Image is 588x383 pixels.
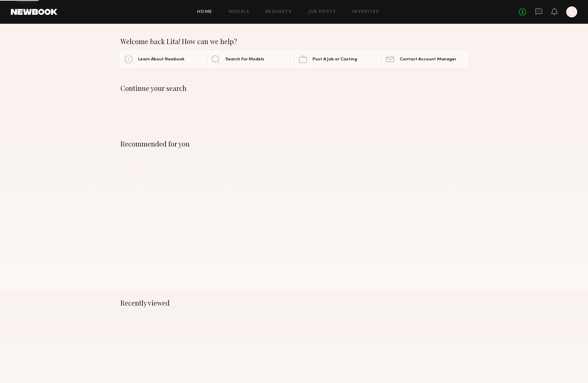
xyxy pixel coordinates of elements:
a: Favorites [353,10,379,14]
div: Continue your search [120,84,468,92]
span: Contact Account Manager [400,57,456,62]
a: Home [197,10,212,14]
a: Post A Job or Casting [295,51,380,68]
div: Recommended for you [120,140,468,148]
div: Welcome back Lita! How can we help? [120,37,468,45]
span: Search For Models [225,57,264,62]
span: Post A Job or Casting [312,57,357,62]
a: Contact Account Manager [382,51,468,68]
a: Job Posts [308,10,336,14]
a: L [566,6,577,17]
a: Models [229,10,249,14]
a: Learn About Newbook [120,51,206,68]
a: Requests [266,10,292,14]
a: Search For Models [208,51,293,68]
span: Learn About Newbook [138,57,185,62]
div: Recently viewed [120,299,468,307]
